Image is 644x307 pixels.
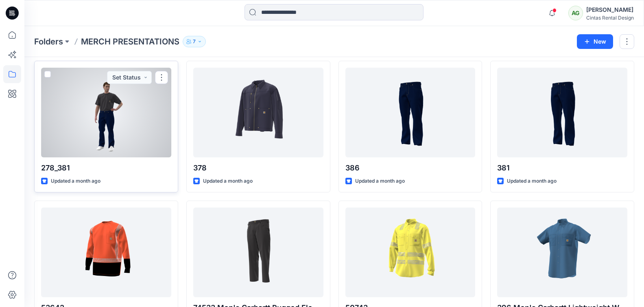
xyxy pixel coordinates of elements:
div: AG [568,6,583,20]
a: 396 Men's Carhartt Lightweight Workshirt LS/SS [497,208,627,297]
a: 378 [193,68,323,157]
p: 386 [345,162,476,174]
p: 378 [193,162,323,174]
div: Cintas Rental Design [586,15,634,21]
a: 386 [345,68,476,157]
a: 50743 [345,208,476,297]
div: [PERSON_NAME] [586,5,634,15]
a: 278_381 [41,68,171,157]
a: 53642 [41,208,171,297]
p: Updated a month ago [507,177,557,186]
p: Updated a month ago [203,177,253,186]
a: 74533 Men's Carhartt Rugged Flex Pant [193,208,323,297]
button: New [577,34,613,49]
p: 7 [193,37,196,46]
a: 381 [497,68,627,157]
a: Folders [34,36,63,47]
button: 7 [183,36,206,47]
p: 278_381 [41,162,171,174]
p: Updated a month ago [51,177,100,186]
p: Updated a month ago [355,177,405,186]
p: MERCH PRESENTATIONS [81,36,179,47]
p: 381 [497,162,627,174]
